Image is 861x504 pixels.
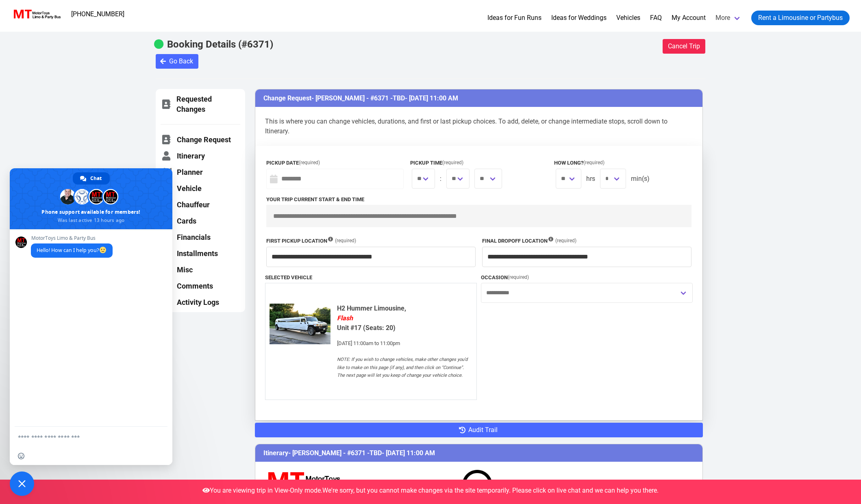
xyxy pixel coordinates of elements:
[255,444,702,462] h3: Itinerary
[337,304,472,332] b: H2 Hummer Limousine, Unit #17 (Seats: 20)
[266,159,404,167] label: Pickup Date
[161,216,240,226] a: Cards
[266,237,476,245] label: First Pickup Location
[10,471,34,496] a: Close chat
[255,423,703,437] button: Audit Trail
[556,169,581,189] span: We are sorry, you can no longer make changes in Duration, as it is too close to the date and time...
[370,449,382,457] span: TBD
[440,169,441,189] span: :
[90,172,102,185] span: Chat
[586,169,595,189] span: hrs
[508,274,529,280] span: (required)
[555,237,576,244] span: (required)
[299,159,320,166] span: (required)
[322,487,659,494] span: We're sorry, but you cannot make changes via the site temporarily. Please click on live chat and ...
[255,107,702,146] p: This is where you can change vehicles, durations, and first or last pickup choices. To add, delet...
[337,314,353,322] em: Flash
[31,235,113,241] span: MotorToys Limo & Party Bus
[711,7,746,28] a: More
[255,89,702,107] h3: Change Request
[482,237,691,267] div: We are sorry, you can no longer make changes in Dropoff Location, as it is too close to the date ...
[288,449,435,457] span: - [PERSON_NAME] - #6371 - - [DATE] 11:00 AM
[161,297,240,307] a: Activity Logs
[663,39,705,54] button: Cancel Trip
[335,237,356,244] span: (required)
[161,200,240,210] a: Chauffeur
[481,274,693,282] label: Occasion
[672,13,706,23] a: My Account
[668,41,700,51] span: Cancel Trip
[266,237,476,267] div: We are sorry, you can no longer make changes in Pickup Location, as it is too close to the date a...
[18,427,148,447] textarea: Compose your message...
[393,94,405,102] span: TBD
[551,13,607,23] a: Ideas for Weddings
[751,11,850,25] a: Rent a Limousine or Partybus
[265,274,477,282] label: Selected Vehicle
[616,13,640,23] a: Vehicles
[161,281,240,291] a: Comments
[270,304,330,344] img: 17%2001.jpg
[161,94,240,114] a: Requested Changes
[468,425,498,435] span: Audit Trail
[167,39,273,50] b: Booking Details (#6371)
[482,237,691,245] label: Final Dropoff Location
[487,13,541,23] a: Ideas for Fun Runs
[446,169,470,189] span: We are sorry, you can no longer make changes in Pickup Time, as it is too close to the date and t...
[161,265,240,275] a: Misc
[758,13,843,23] span: Rent a Limousine or Partybus
[18,453,24,459] span: Insert an emoji
[337,356,467,378] i: NOTE: If you wish to change vehicles, make other changes you’d like to make on this page (if any)...
[554,159,691,167] label: How long?
[650,13,662,23] a: FAQ
[37,247,107,254] span: Hello! How can I help you?
[161,151,240,161] a: Itinerary
[169,56,193,66] span: Go Back
[631,169,650,189] span: min(s)
[156,54,198,69] button: Go Back
[66,6,129,22] a: [PHONE_NUMBER]
[474,169,502,189] span: We are sorry, you can no longer make changes in Pickup Time, as it is too close to the date and t...
[481,283,693,303] div: We are sorry, you can no longer make changes in Occasion, as it is too close to the date and time...
[161,135,240,145] a: Change Request
[311,94,458,102] span: - [PERSON_NAME] - #6371 - - [DATE] 11:00 AM
[410,159,548,167] label: Pickup Time
[161,248,240,259] a: Installments
[266,196,691,204] label: Your trip current start & end time
[442,159,463,166] span: (required)
[161,183,240,193] a: Vehicle
[583,159,604,166] span: (required)
[412,169,435,189] span: We are sorry, you can no longer make changes in Pickup Time, as it is too close to the date and t...
[337,339,472,348] div: [DATE] 11:00am to 11:00pm
[11,9,61,20] img: MotorToys Logo
[161,167,240,177] a: Planner
[73,172,110,185] a: Chat
[161,232,240,242] a: Financials
[600,169,626,189] span: We are sorry, you can no longer make changes in Duration, as it is too close to the date and time...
